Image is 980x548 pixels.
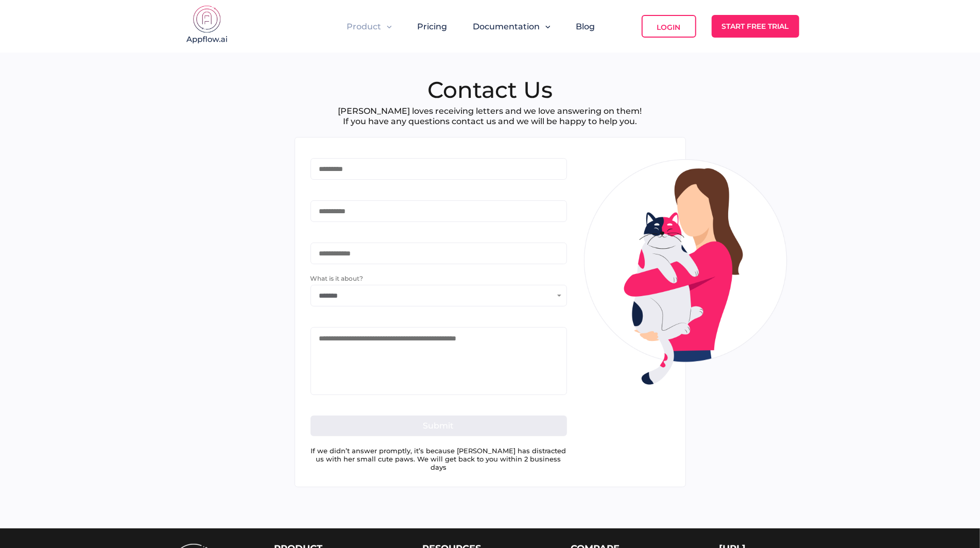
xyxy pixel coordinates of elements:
img: muffin [582,158,788,386]
span: Product [347,22,382,31]
span: Documentation [473,22,540,31]
h1: Contact Us [427,78,553,101]
button: Documentation [473,22,551,31]
p: [PERSON_NAME] loves receiving letters and we love answering on them! If you have any questions co... [338,106,642,127]
a: Login [642,15,696,38]
button: Product [347,22,392,31]
img: appflow.ai-logo [181,5,233,46]
a: Blog [576,22,595,31]
a: Pricing [418,22,448,31]
button: Submit [311,416,567,436]
span: What is it about? [311,275,364,282]
p: If we didn’t answer promptly, it’s because [PERSON_NAME] has distracted us with her small cute pa... [311,447,567,471]
a: Start Free Trial [712,15,799,38]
